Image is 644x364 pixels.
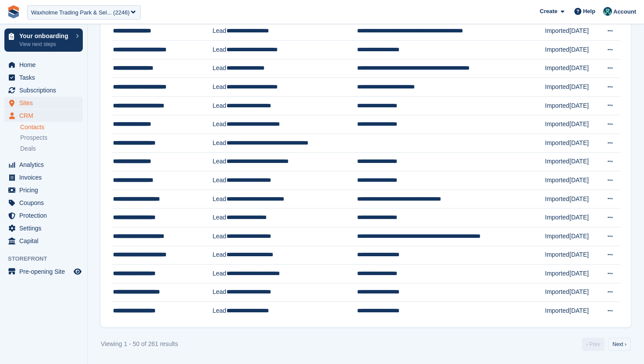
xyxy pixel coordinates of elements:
a: menu [4,222,83,234]
td: [DATE] [570,134,602,152]
td: Imported [545,22,570,41]
td: Imported [545,40,570,59]
td: [DATE] [570,96,602,115]
a: menu [4,110,83,122]
td: Lead [212,283,226,302]
td: Lead [212,171,226,190]
a: menu [4,184,83,196]
span: Help [583,7,595,16]
span: Protection [19,209,72,222]
p: Your onboarding [19,33,71,39]
span: Capital [19,235,72,247]
td: Lead [212,59,226,78]
span: Create [540,7,557,16]
td: Imported [545,265,570,283]
span: Storefront [8,254,87,263]
a: menu [4,171,83,184]
span: Pricing [19,184,72,196]
td: [DATE] [570,190,602,209]
span: CRM [19,110,72,122]
a: menu [4,197,83,209]
span: Invoices [19,171,72,184]
td: Imported [545,227,570,246]
td: Lead [212,152,226,171]
td: [DATE] [570,152,602,171]
td: [DATE] [570,59,602,78]
td: Lead [212,40,226,59]
td: Imported [545,246,570,265]
td: Imported [545,134,570,152]
span: Prospects [20,134,47,142]
span: Analytics [19,159,72,171]
a: Deals [20,144,83,153]
a: menu [4,209,83,222]
span: Tasks [19,71,72,84]
td: Lead [212,227,226,246]
a: Preview store [72,266,83,277]
td: Lead [212,209,226,227]
td: [DATE] [570,78,602,97]
span: Sites [19,97,72,109]
span: Subscriptions [19,84,72,96]
td: Lead [212,115,226,134]
td: Imported [545,59,570,78]
a: Prospects [20,133,83,142]
td: Lead [212,190,226,209]
td: [DATE] [570,22,602,41]
td: [DATE] [570,40,602,59]
img: Jennifer Ofodile [603,7,612,16]
td: Lead [212,134,226,152]
td: [DATE] [570,246,602,265]
td: Lead [212,78,226,97]
img: stora-icon-8386f47178a22dfd0bd8f6a31ec36ba5ce8667c1dd55bd0f319d3a0aa187defe.svg [7,5,20,18]
span: Pre-opening Site [19,265,72,278]
a: menu [4,265,83,278]
a: menu [4,97,83,109]
a: Next [608,338,631,351]
td: Imported [545,115,570,134]
td: Imported [545,209,570,227]
a: Contacts [20,123,83,131]
td: Imported [545,302,570,320]
a: Your onboarding View next steps [4,28,83,52]
td: Imported [545,171,570,190]
td: Lead [212,265,226,283]
a: menu [4,71,83,84]
td: [DATE] [570,227,602,246]
td: Lead [212,246,226,265]
a: menu [4,159,83,171]
div: Viewing 1 - 50 of 261 results [101,339,178,349]
td: Imported [545,96,570,115]
td: Imported [545,283,570,302]
td: [DATE] [570,115,602,134]
td: Imported [545,190,570,209]
td: Lead [212,96,226,115]
td: [DATE] [570,209,602,227]
span: Settings [19,222,72,234]
span: Home [19,59,72,71]
td: Imported [545,78,570,97]
a: menu [4,235,83,247]
td: [DATE] [570,283,602,302]
p: View next steps [19,40,71,48]
a: Previous [582,338,605,351]
td: Imported [545,152,570,171]
nav: Pages [580,338,633,351]
td: [DATE] [570,302,602,320]
a: menu [4,84,83,96]
span: Coupons [19,197,72,209]
span: Account [613,7,636,16]
td: Lead [212,302,226,320]
td: Lead [212,22,226,41]
div: Waxholme Trading Park & Sel... (2246) [31,8,130,17]
span: Deals [20,145,36,153]
a: menu [4,59,83,71]
td: [DATE] [570,265,602,283]
td: [DATE] [570,171,602,190]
